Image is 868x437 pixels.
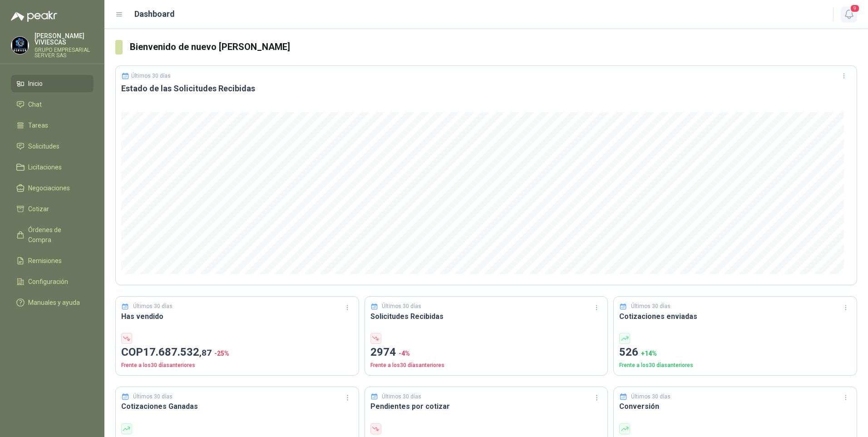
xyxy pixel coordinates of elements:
[121,401,353,412] h3: Cotizaciones Ganadas
[121,361,353,370] p: Frente a los 30 días anteriores
[199,348,212,358] span: ,87
[35,47,94,58] p: GRUPO EMPRESARIAL SERVER SAS
[619,311,851,322] h3: Cotizaciones enviadas
[631,392,671,401] p: Últimos 30 días
[130,40,857,54] h3: Bienvenido de nuevo [PERSON_NAME]
[382,302,421,311] p: Últimos 30 días
[850,4,860,13] span: 9
[35,33,94,45] p: [PERSON_NAME] VIVIESCAS
[133,392,173,401] p: Últimos 30 días
[11,221,94,248] a: Órdenes de Compra
[619,401,851,412] h3: Conversión
[28,120,48,130] span: Tareas
[214,350,229,357] span: -25 %
[121,344,353,361] p: COP
[11,252,94,269] a: Remisiones
[631,302,671,311] p: Últimos 30 días
[28,277,68,287] span: Configuración
[143,346,212,358] span: 17.687.532
[121,83,851,94] h3: Estado de las Solicitudes Recibidas
[28,79,43,89] span: Inicio
[28,204,49,214] span: Cotizar
[370,311,602,322] h3: Solicitudes Recibidas
[11,273,94,290] a: Configuración
[641,350,657,357] span: + 14 %
[28,183,70,193] span: Negociaciones
[28,256,62,266] span: Remisiones
[399,350,410,357] span: -4 %
[131,73,171,79] p: Últimos 30 días
[11,11,57,22] img: Logo peakr
[370,344,602,361] p: 2974
[11,117,94,134] a: Tareas
[619,344,851,361] p: 526
[11,75,94,92] a: Inicio
[28,298,80,308] span: Manuales y ayuda
[11,159,94,176] a: Licitaciones
[370,401,602,412] h3: Pendientes por cotizar
[11,200,94,218] a: Cotizar
[11,294,94,311] a: Manuales y ayuda
[134,8,175,20] h1: Dashboard
[370,361,602,370] p: Frente a los 30 días anteriores
[619,361,851,370] p: Frente a los 30 días anteriores
[133,302,173,311] p: Últimos 30 días
[11,179,94,197] a: Negociaciones
[382,392,421,401] p: Últimos 30 días
[121,311,353,322] h3: Has vendido
[11,96,94,113] a: Chat
[11,138,94,155] a: Solicitudes
[28,99,42,109] span: Chat
[841,6,857,23] button: 9
[28,141,59,151] span: Solicitudes
[11,37,29,54] img: Company Logo
[28,162,62,172] span: Licitaciones
[28,225,85,245] span: Órdenes de Compra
